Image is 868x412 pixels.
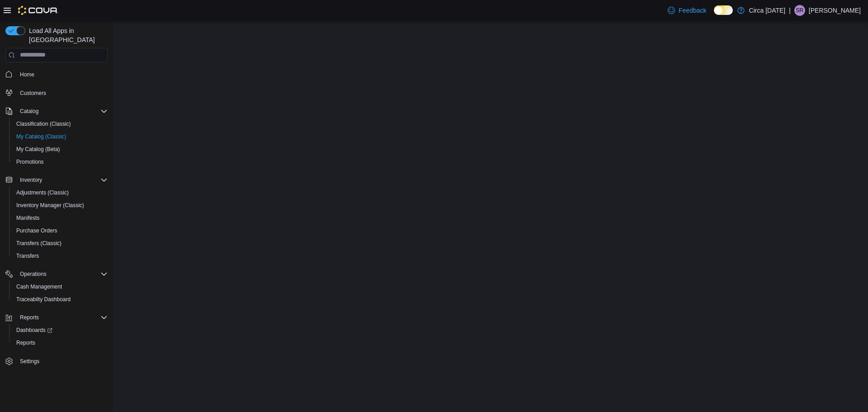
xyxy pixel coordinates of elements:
[16,312,42,323] button: Reports
[16,158,44,166] span: Promotions
[9,156,111,168] button: Promotions
[16,69,38,80] a: Home
[794,5,805,16] div: Sydney Robson
[16,202,84,209] span: Inventory Manager (Classic)
[20,90,46,97] span: Customers
[664,1,710,19] a: Feedback
[9,224,111,237] button: Purchase Orders
[9,186,111,199] button: Adjustments (Classic)
[20,176,42,184] span: Inventory
[18,6,58,15] img: Cova
[9,130,111,143] button: My Catalog (Classic)
[2,268,111,280] button: Operations
[9,250,111,262] button: Transfers
[13,200,108,211] span: Inventory Manager (Classic)
[13,337,108,348] span: Reports
[9,143,111,156] button: My Catalog (Beta)
[2,105,111,118] button: Catalog
[2,174,111,186] button: Inventory
[16,69,108,80] span: Home
[16,327,52,334] span: Dashboards
[9,199,111,212] button: Inventory Manager (Classic)
[2,86,111,99] button: Customers
[13,238,108,249] span: Transfers (Classic)
[13,294,108,305] span: Traceabilty Dashboard
[13,225,61,236] a: Purchase Orders
[13,118,75,129] a: Classification (Classic)
[13,251,108,261] span: Transfers
[20,108,38,115] span: Catalog
[16,175,108,185] span: Inventory
[9,280,111,293] button: Cash Management
[13,294,74,305] a: Traceabilty Dashboard
[16,296,71,303] span: Traceabilty Dashboard
[13,281,66,292] a: Cash Management
[714,5,733,15] input: Dark Mode
[13,251,42,261] a: Transfers
[809,5,861,16] p: [PERSON_NAME]
[796,5,804,16] span: SR
[13,200,88,211] a: Inventory Manager (Classic)
[16,312,108,323] span: Reports
[16,356,43,367] a: Settings
[13,337,39,348] a: Reports
[16,339,35,346] span: Reports
[20,270,47,278] span: Operations
[13,187,108,198] span: Adjustments (Classic)
[5,64,108,392] nav: Complex example
[16,106,42,117] button: Catalog
[13,118,108,129] span: Classification (Classic)
[13,281,108,292] span: Cash Management
[16,87,108,99] span: Customers
[2,68,111,81] button: Home
[16,269,108,279] span: Operations
[13,144,108,155] span: My Catalog (Beta)
[20,71,34,78] span: Home
[2,355,111,368] button: Settings
[749,5,786,16] p: Circa [DATE]
[13,225,108,236] span: Purchase Orders
[13,187,72,198] a: Adjustments (Classic)
[13,144,64,155] a: My Catalog (Beta)
[2,311,111,324] button: Reports
[20,358,39,365] span: Settings
[16,252,39,260] span: Transfers
[16,227,57,234] span: Purchase Orders
[13,156,108,167] span: Promotions
[13,325,56,336] a: Dashboards
[16,283,62,290] span: Cash Management
[16,269,50,279] button: Operations
[16,175,46,185] button: Inventory
[16,355,108,367] span: Settings
[16,240,61,247] span: Transfers (Classic)
[16,106,108,117] span: Catalog
[13,156,47,167] a: Promotions
[16,88,50,99] a: Customers
[9,237,111,250] button: Transfers (Classic)
[13,131,70,142] a: My Catalog (Classic)
[13,213,108,223] span: Manifests
[16,133,66,140] span: My Catalog (Classic)
[13,131,108,142] span: My Catalog (Classic)
[20,314,39,321] span: Reports
[9,336,111,349] button: Reports
[9,293,111,306] button: Traceabilty Dashboard
[16,214,39,222] span: Manifests
[789,5,791,16] p: |
[9,118,111,130] button: Classification (Classic)
[25,26,108,44] span: Load All Apps in [GEOGRAPHIC_DATA]
[16,146,60,153] span: My Catalog (Beta)
[16,120,71,128] span: Classification (Classic)
[13,238,65,249] a: Transfers (Classic)
[9,212,111,224] button: Manifests
[679,6,706,15] span: Feedback
[9,324,111,336] a: Dashboards
[13,213,43,223] a: Manifests
[16,189,69,196] span: Adjustments (Classic)
[13,325,108,336] span: Dashboards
